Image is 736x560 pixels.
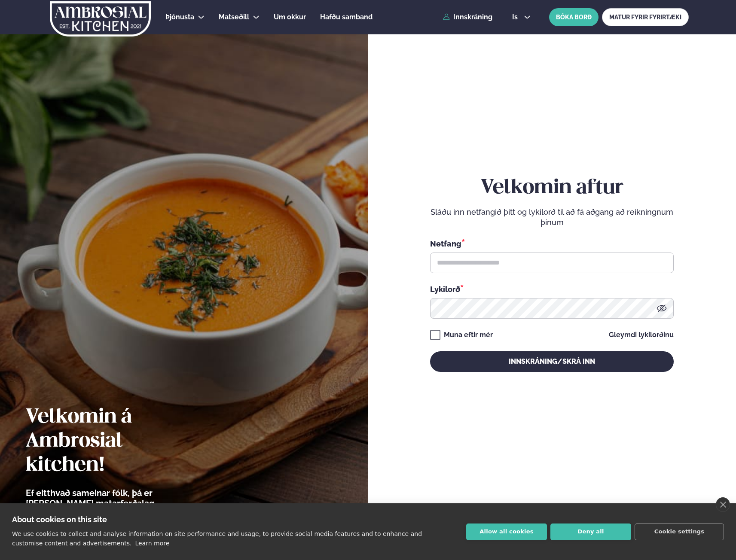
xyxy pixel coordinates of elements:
[430,176,674,200] h2: Velkomin aftur
[550,523,631,540] button: Deny all
[443,13,492,21] a: Innskráning
[430,283,674,295] div: Lykilorð
[602,8,689,26] a: MATUR FYRIR FYRIRTÆKI
[274,12,306,22] a: Um okkur
[430,351,674,372] button: Innskráning/Skrá inn
[26,405,204,478] h2: Velkomin á Ambrosial kitchen!
[274,13,306,21] span: Um okkur
[49,1,152,37] img: logo
[466,523,547,540] button: Allow all cookies
[609,332,674,338] a: Gleymdi lykilorðinu
[505,14,537,21] button: is
[135,540,169,547] a: Learn more
[430,238,674,249] div: Netfang
[512,14,520,21] span: is
[320,12,373,22] a: Hafðu samband
[320,13,373,21] span: Hafðu samband
[12,515,107,524] strong: About cookies on this site
[635,523,724,540] button: Cookie settings
[165,12,194,22] a: Þjónusta
[26,488,204,508] p: Ef eitthvað sameinar fólk, þá er [PERSON_NAME] matarferðalag.
[12,530,422,547] p: We use cookies to collect and analyse information on site performance and usage, to provide socia...
[219,12,249,22] a: Matseðill
[716,497,730,512] a: close
[165,13,194,21] span: Þjónusta
[219,13,249,21] span: Matseðill
[549,8,599,26] button: BÓKA BORÐ
[430,207,674,228] p: Sláðu inn netfangið þitt og lykilorð til að fá aðgang að reikningnum þínum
